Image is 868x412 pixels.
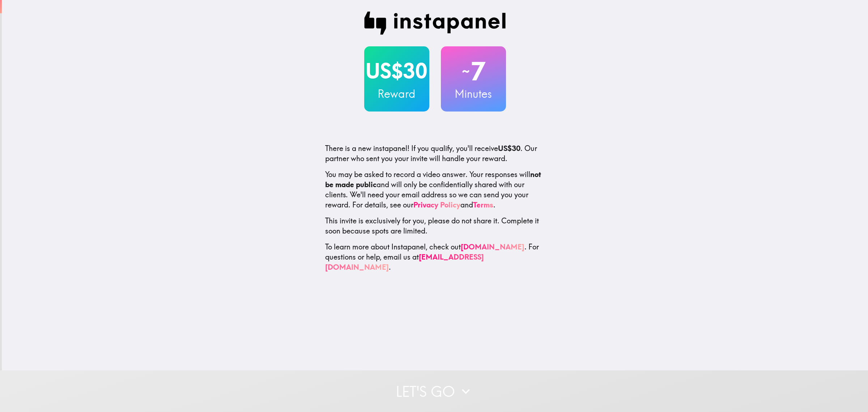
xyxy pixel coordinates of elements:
[461,242,524,251] a: [DOMAIN_NAME]
[441,86,506,101] h3: Minutes
[441,56,506,86] h2: 7
[461,60,471,82] span: ~
[364,56,429,86] h2: US$30
[325,252,484,272] a: [EMAIL_ADDRESS][DOMAIN_NAME]
[325,144,409,153] span: There is a new instapanel!
[325,170,541,189] b: not be made public
[325,242,545,272] p: To learn more about Instapanel, check out . For questions or help, email us at .
[498,144,520,153] b: US$30
[325,169,545,210] p: You may be asked to record a video answer. Your responses will and will only be confidentially sh...
[325,143,545,164] p: If you qualify, you'll receive . Our partner who sent you your invite will handle your reward.
[325,216,545,236] p: This invite is exclusively for you, please do not share it. Complete it soon because spots are li...
[364,12,506,35] img: Instapanel
[473,200,493,209] a: Terms
[364,86,429,101] h3: Reward
[413,200,460,209] a: Privacy Policy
